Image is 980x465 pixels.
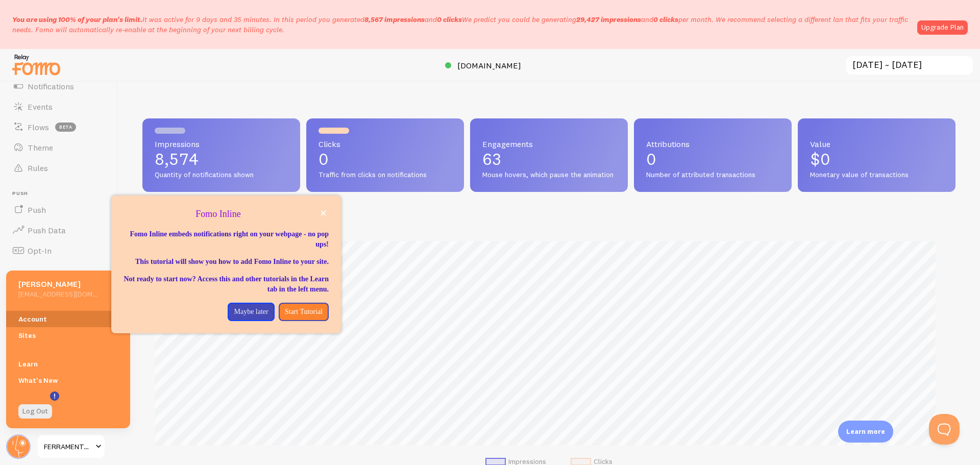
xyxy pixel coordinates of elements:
span: FERRAMENTA ROTATIVA [44,440,92,453]
b: 29,427 impressions [576,15,641,24]
span: Theme [28,142,53,153]
a: Account [6,311,130,327]
span: Traffic from clicks on notifications [318,170,452,180]
img: fomo-relay-logo-orange.svg [11,52,62,78]
span: and [364,15,462,24]
a: Flows beta [6,117,111,137]
p: Not ready to start now? Access this and other tutorials in the Learn tab in the left menu. [124,274,329,295]
h5: [EMAIL_ADDRESS][DOMAIN_NAME] [18,289,97,299]
span: Push [12,190,111,197]
h5: [PERSON_NAME] [18,279,97,289]
span: Monetary value of transactions [810,170,943,180]
span: Impressions [155,140,288,148]
span: $0 [810,149,830,169]
p: It was active for 9 days and 35 minutes. In this period you generated We predict you could be gen... [12,14,911,35]
span: Engagements [482,140,616,148]
p: Maybe later [234,307,268,317]
span: beta [55,123,76,132]
p: 0 [318,151,452,167]
span: Value [810,140,943,148]
span: Attributions [646,140,779,148]
span: and [576,15,678,24]
button: Maybe later [228,303,274,321]
span: Push Data [28,225,66,235]
a: Sites [6,327,130,344]
b: 0 clicks [437,15,462,24]
div: Learn more [838,421,893,443]
a: Theme [6,137,111,158]
p: 63 [482,151,616,167]
span: Events [28,102,53,112]
b: 0 clicks [653,15,678,24]
span: You are using 100% of your plan's limit. [12,15,142,24]
span: Clicks [318,140,452,148]
p: Learn more [846,427,885,436]
span: Mouse hovers, which pause the animation [482,170,616,180]
span: Opt-In [28,246,52,256]
svg: <p>Watch New Feature Tutorials!</p> [50,391,59,401]
a: Log Out [18,404,52,419]
p: 0 [646,151,779,167]
a: FERRAMENTA ROTATIVA [37,434,106,459]
span: Rules [28,163,48,173]
a: What's New [6,372,130,388]
a: Learn [6,356,130,372]
a: Notifications [6,76,111,96]
button: Start Tutorial [279,303,329,321]
a: Opt-In [6,240,111,261]
p: Fomo Inline embeds notifications right on your webpage - no pop ups! [124,229,329,250]
a: Rules [6,158,111,178]
a: Upgrade Plan [917,20,968,35]
b: 8,567 impressions [364,15,425,24]
p: This tutorial will show you how to add Fomo Inline to your site. [124,257,329,267]
span: Notifications [28,81,74,91]
iframe: Help Scout Beacon - Open [929,414,960,445]
a: Push [6,200,111,220]
span: Number of attributed transactions [646,170,779,180]
span: Quantity of notifications shown [155,170,288,180]
p: Start Tutorial [285,307,323,317]
a: Events [6,96,111,117]
a: Push Data [6,220,111,240]
span: Push [28,205,46,215]
p: 8,574 [155,151,288,167]
div: Fomo Inline [111,195,341,333]
p: Fomo Inline [124,208,329,221]
span: Flows [28,122,49,132]
button: close, [318,208,329,218]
